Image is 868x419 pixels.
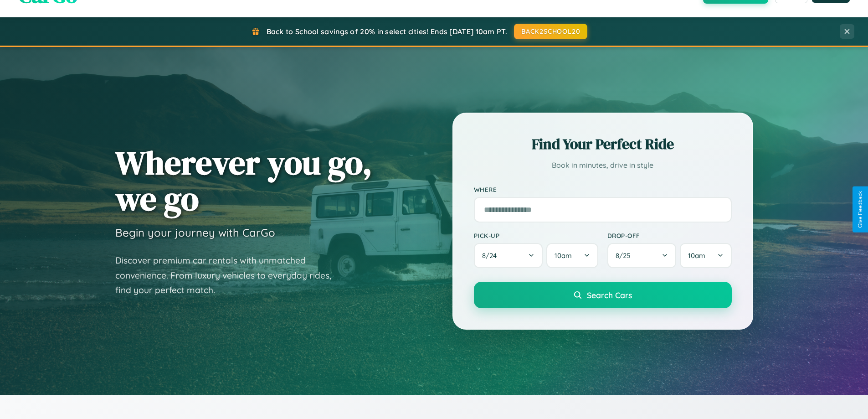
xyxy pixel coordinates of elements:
button: BACK2SCHOOL20 [514,24,587,39]
button: 10am [546,243,598,268]
span: 10am [688,251,705,260]
p: Discover premium car rentals with unmatched convenience. From luxury vehicles to everyday rides, ... [115,253,343,298]
span: 8 / 24 [482,251,501,260]
div: Give Feedback [857,191,863,228]
span: Search Cars [587,290,632,300]
button: 8/24 [474,243,543,268]
span: 8 / 25 [616,251,635,260]
h1: Wherever you go, we go [115,145,372,217]
span: 10am [555,251,572,260]
label: Pick-up [474,232,598,239]
button: 10am [680,243,731,268]
label: Where [474,186,732,193]
button: 8/25 [607,243,677,268]
h3: Begin your journey with CarGo [115,226,275,239]
p: Book in minutes, drive in style [474,159,732,172]
button: Search Cars [474,282,732,308]
span: Back to School savings of 20% in select cities! Ends [DATE] 10am PT. [267,27,507,36]
h2: Find Your Perfect Ride [474,134,732,154]
label: Drop-off [607,232,732,239]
